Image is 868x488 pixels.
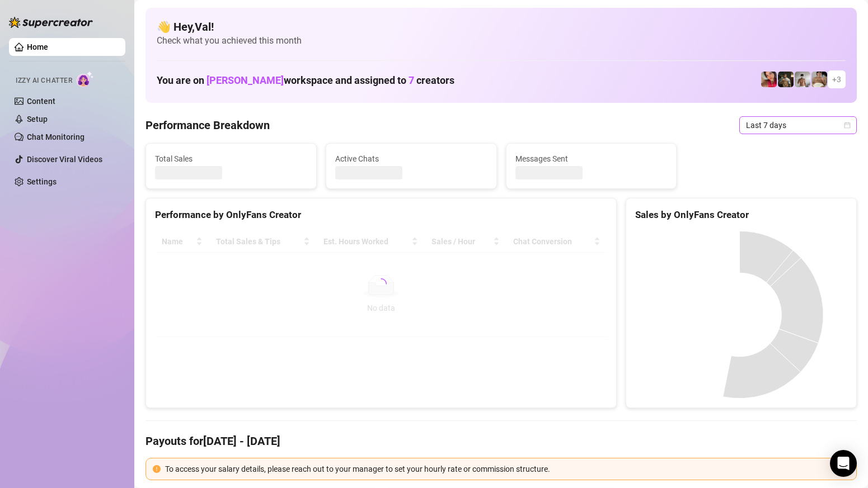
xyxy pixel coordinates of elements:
span: [PERSON_NAME] [207,74,284,86]
span: Active Chats [335,153,487,165]
a: Chat Monitoring [27,132,85,141]
span: + 3 [832,73,841,86]
a: Content [27,97,55,106]
img: Vanessa [761,72,777,87]
span: Messages Sent [515,153,668,165]
a: Setup [27,115,48,124]
span: Check what you achieved this month [157,35,846,47]
a: Discover Viral Videos [27,155,102,164]
h1: You are on workspace and assigned to creators [157,74,454,87]
img: Aussieboy_jfree [811,72,827,87]
a: Settings [27,177,57,186]
span: calendar [844,122,851,129]
img: aussieboy_j [795,72,810,87]
div: Performance by OnlyFans Creator [155,207,607,222]
div: Open Intercom Messenger [830,450,857,477]
span: loading [374,277,388,291]
h4: 👋 Hey, Val ! [157,19,846,35]
h4: Payouts for [DATE] - [DATE] [146,433,857,449]
span: Total Sales [155,153,307,165]
img: logo-BBDzfeDw.svg [9,17,93,28]
div: To access your salary details, please reach out to your manager to set your hourly rate or commis... [165,463,850,475]
span: Last 7 days [746,117,850,134]
h4: Performance Breakdown [146,117,270,133]
span: 7 [409,74,414,86]
span: Izzy AI Chatter [16,75,72,86]
div: Sales by OnlyFans Creator [635,207,847,222]
span: exclamation-circle [153,465,161,473]
img: AI Chatter [77,71,94,87]
a: Home [27,42,48,51]
img: Tony [778,72,794,87]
